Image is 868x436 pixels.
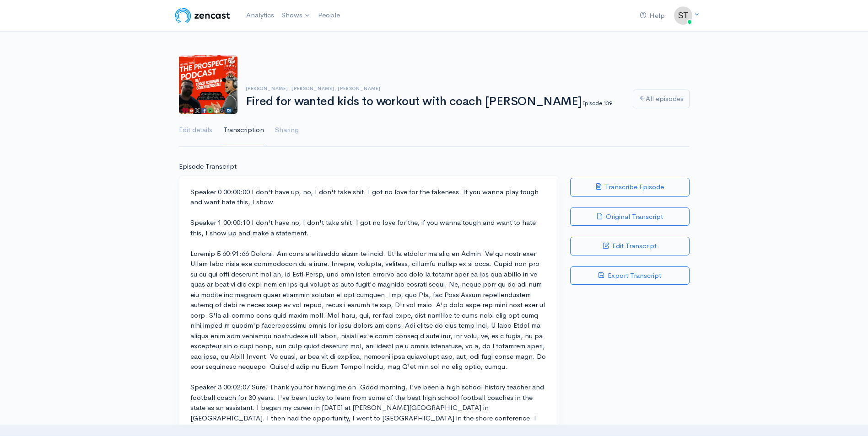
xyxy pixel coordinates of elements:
a: People [314,5,344,25]
a: Edit details [179,114,212,147]
a: All episodes [633,90,690,108]
button: Transcribe Episode [570,178,690,197]
a: Edit Transcript [570,237,690,255]
h1: Fired for wanted kids to workout with coach [PERSON_NAME] [246,95,622,108]
a: Sharing [275,114,299,147]
a: Help [636,6,669,26]
a: Shows [278,5,314,26]
img: ZenCast Logo [173,6,232,25]
h6: [PERSON_NAME], [PERSON_NAME], [PERSON_NAME] [246,86,622,91]
img: ... [674,6,692,25]
iframe: gist-messenger-bubble-iframe [837,405,859,427]
a: Original Transcript [570,207,690,226]
a: Transcription [223,114,264,147]
label: Episode Transcript [179,161,237,172]
a: Export Transcript [570,266,690,285]
a: Analytics [243,5,278,25]
small: Episode 139 [582,99,612,107]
